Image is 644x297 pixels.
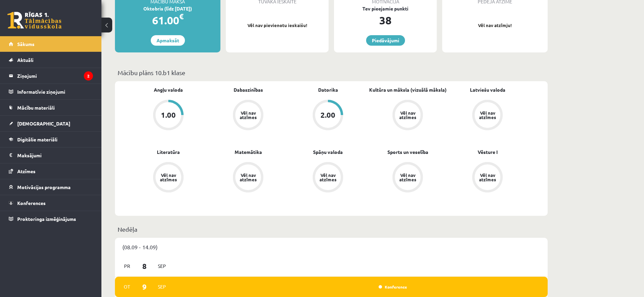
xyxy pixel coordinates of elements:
[115,12,220,28] div: 61.00
[155,261,169,271] span: Sep
[448,162,527,194] a: Vēl nav atzīmes
[9,195,93,211] a: Konferences
[334,12,437,28] div: 38
[235,148,262,156] a: Matemātika
[229,22,325,29] p: Vēl nav pievienotu ieskaišu!
[208,162,288,194] a: Vēl nav atzīmes
[208,100,288,132] a: Vēl nav atzīmes
[320,111,335,119] div: 2.00
[134,260,155,272] span: 8
[9,100,93,115] a: Mācību materiāli
[17,216,76,222] span: Proktoringa izmēģinājums
[318,86,338,93] a: Datorika
[7,12,62,29] a: Rīgas 1. Tālmācības vidusskola
[17,147,93,163] legend: Maksājumi
[17,84,93,99] legend: Informatīvie ziņojumi
[128,162,208,194] a: Vēl nav atzīmes
[234,86,263,93] a: Dabaszinības
[448,100,527,132] a: Vēl nav atzīmes
[9,36,93,52] a: Sākums
[179,12,184,21] span: €
[17,184,71,190] span: Motivācijas programma
[478,173,497,182] div: Vēl nav atzīmes
[368,100,448,132] a: Vēl nav atzīmes
[17,41,34,47] span: Sākums
[9,116,93,131] a: [DEMOGRAPHIC_DATA]
[128,100,208,132] a: 1.00
[379,284,407,290] a: Konference
[313,148,343,156] a: Spāņu valoda
[9,84,93,99] a: Informatīvie ziņojumi
[9,132,93,147] a: Digitālie materiāli
[9,68,93,84] a: Ziņojumi2
[9,179,93,195] a: Motivācijas programma
[368,162,448,194] a: Vēl nav atzīmes
[318,173,337,182] div: Vēl nav atzīmes
[478,111,497,119] div: Vēl nav atzīmes
[154,86,183,93] a: Angļu valoda
[151,35,185,46] a: Apmaksāt
[17,57,33,63] span: Aktuāli
[17,168,35,174] span: Atzīmes
[9,52,93,68] a: Aktuāli
[478,148,498,156] a: Vēsture I
[398,173,417,182] div: Vēl nav atzīmes
[120,261,134,271] span: Pr
[134,281,155,292] span: 9
[398,111,417,119] div: Vēl nav atzīmes
[446,22,544,29] p: Vēl nav atzīmju!
[9,147,93,163] a: Maksājumi
[17,120,70,127] span: [DEMOGRAPHIC_DATA]
[470,86,505,93] a: Latviešu valoda
[288,162,368,194] a: Vēl nav atzīmes
[115,5,220,12] div: Oktobris (līdz [DATE])
[17,136,57,142] span: Digitālie materiāli
[159,173,178,182] div: Vēl nav atzīmes
[239,111,258,119] div: Vēl nav atzīmes
[157,148,180,156] a: Literatūra
[366,35,405,46] a: Piedāvājumi
[17,105,55,111] span: Mācību materiāli
[115,238,548,256] div: (08.09 - 14.09)
[17,200,46,206] span: Konferences
[288,100,368,132] a: 2.00
[17,68,93,84] legend: Ziņojumi
[239,173,258,182] div: Vēl nav atzīmes
[9,163,93,179] a: Atzīmes
[334,5,437,12] div: Tev pieejamie punkti
[84,71,93,81] i: 2
[118,225,545,234] p: Nedēļa
[369,86,447,93] a: Kultūra un māksla (vizuālā māksla)
[120,281,134,292] span: Ot
[155,281,169,292] span: Sep
[118,68,545,77] p: Mācību plāns 10.b1 klase
[161,111,176,119] div: 1.00
[9,211,93,227] a: Proktoringa izmēģinājums
[387,148,428,156] a: Sports un veselība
